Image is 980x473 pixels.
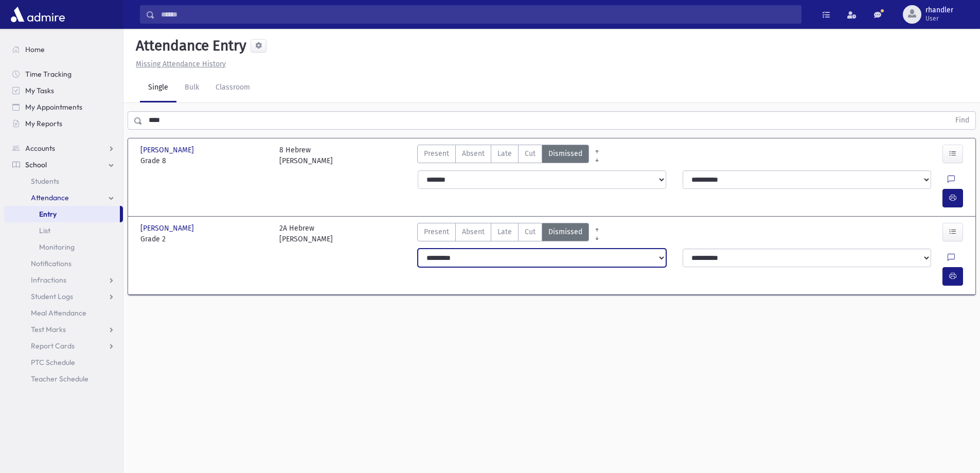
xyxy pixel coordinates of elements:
[31,341,75,351] span: Report Cards
[25,69,72,79] span: Time Tracking
[925,14,953,23] span: User
[39,226,50,235] span: List
[140,145,196,155] span: [PERSON_NAME]
[279,223,333,244] div: 2A Hebrew [PERSON_NAME]
[4,115,123,132] a: My Reports
[417,223,589,244] div: AttTypes
[39,209,57,219] span: Entry
[4,99,123,115] a: My Appointments
[25,102,82,112] span: My Appointments
[31,374,88,383] span: Teacher Schedule
[925,6,953,14] span: rhandler
[279,145,333,166] div: 8 Hebrew [PERSON_NAME]
[4,354,123,371] a: PTC Schedule
[417,145,589,166] div: AttTypes
[4,321,123,338] a: Test Marks
[136,60,226,68] u: Missing Attendance History
[4,288,123,305] a: Student Logs
[25,160,47,169] span: School
[31,177,59,186] span: Students
[4,239,123,255] a: Monitoring
[462,148,485,159] span: Absent
[31,358,75,367] span: PTC Schedule
[525,148,536,159] span: Cut
[949,112,975,129] button: Find
[4,173,123,189] a: Students
[31,259,72,268] span: Notifications
[25,119,62,128] span: My Reports
[548,148,582,159] span: Dismissed
[548,226,582,237] span: Dismissed
[132,60,226,68] a: Missing Attendance History
[424,148,449,159] span: Present
[4,41,123,58] a: Home
[31,275,66,285] span: Infractions
[31,292,73,301] span: Student Logs
[4,371,123,387] a: Teacher Schedule
[4,156,123,173] a: School
[4,338,123,354] a: Report Cards
[424,226,449,237] span: Present
[140,74,176,102] a: Single
[462,226,485,237] span: Absent
[155,5,801,24] input: Search
[31,193,69,202] span: Attendance
[525,226,536,237] span: Cut
[4,189,123,206] a: Attendance
[4,305,123,321] a: Meal Attendance
[25,45,45,54] span: Home
[4,206,120,222] a: Entry
[25,86,54,95] span: My Tasks
[4,82,123,99] a: My Tasks
[4,66,123,82] a: Time Tracking
[4,222,123,239] a: List
[4,272,123,288] a: Infractions
[31,308,86,318] span: Meal Attendance
[497,226,512,237] span: Late
[8,4,67,25] img: AdmirePro
[140,223,196,234] span: [PERSON_NAME]
[39,242,75,252] span: Monitoring
[4,255,123,272] a: Notifications
[132,37,246,55] h5: Attendance Entry
[25,144,55,153] span: Accounts
[140,234,269,244] span: Grade 2
[4,140,123,156] a: Accounts
[31,325,66,334] span: Test Marks
[497,148,512,159] span: Late
[207,74,258,102] a: Classroom
[140,155,269,166] span: Grade 8
[176,74,207,102] a: Bulk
